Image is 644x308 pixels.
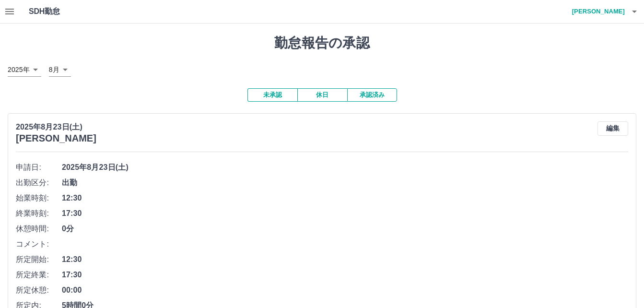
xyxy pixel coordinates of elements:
[62,192,628,204] span: 12:30
[62,284,628,296] span: 00:00
[16,284,62,296] span: 所定休憩:
[62,162,628,173] span: 2025年8月23日(土)
[16,208,62,219] span: 終業時刻:
[16,133,96,144] h3: [PERSON_NAME]
[62,177,628,189] span: 出勤
[297,88,347,102] button: 休日
[16,238,62,250] span: コメント:
[62,269,628,281] span: 17:30
[62,254,628,265] span: 12:30
[16,177,62,189] span: 出勤区分:
[16,121,96,133] p: 2025年8月23日(土)
[49,63,71,77] div: 8月
[8,63,41,77] div: 2025年
[16,223,62,235] span: 休憩時間:
[16,162,62,173] span: 申請日:
[62,208,628,219] span: 17:30
[247,88,297,102] button: 未承認
[16,254,62,265] span: 所定開始:
[597,121,628,136] button: 編集
[347,88,397,102] button: 承認済み
[16,192,62,204] span: 始業時刻:
[16,269,62,281] span: 所定終業:
[62,223,628,235] span: 0分
[8,35,636,51] h1: 勤怠報告の承認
